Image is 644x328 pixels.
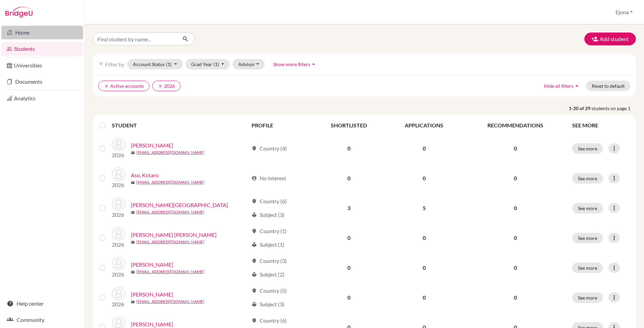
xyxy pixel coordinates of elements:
td: 0 [313,223,386,253]
button: Grad Year(1) [185,59,230,69]
strong: 1-20 of 29 [569,105,591,112]
a: [PERSON_NAME] [131,141,173,149]
span: (1) [166,61,172,67]
div: Subject (3) [251,300,284,308]
th: RECOMMENDATIONS [463,117,568,134]
td: 0 [386,283,463,312]
div: Subject (3) [251,211,284,219]
a: Help center [1,297,83,310]
th: PROFILE [247,117,313,134]
span: location_on [251,146,257,151]
button: See more [572,143,603,154]
img: Hashimoto, Minato [112,287,125,300]
span: mail [131,240,135,244]
span: Hide all filters [544,83,573,89]
img: Bridge-U [5,7,33,18]
i: clear [104,84,109,88]
div: Country (1) [251,227,287,235]
span: location_on [251,199,257,204]
div: Subject (2) [251,270,284,279]
a: [PERSON_NAME] [131,261,173,269]
p: 0 [467,293,564,302]
p: 2026 [112,241,125,249]
p: 0 [467,234,564,242]
p: 0 [467,144,564,152]
a: Community [1,313,83,327]
td: 5 [386,193,463,223]
input: Find student by name... [93,33,177,45]
td: 0 [386,134,463,163]
span: students on page 1 [591,105,636,112]
span: local_library [251,272,257,277]
i: filter_list [98,61,104,67]
a: Students [1,42,83,56]
button: Ejona [612,6,636,19]
p: 2026 [112,270,125,279]
button: clear2026 [152,81,181,91]
a: [PERSON_NAME] [PERSON_NAME] [131,231,217,239]
span: location_on [251,228,257,234]
a: [EMAIL_ADDRESS][DOMAIN_NAME] [136,179,204,185]
span: account_circle [251,176,257,181]
img: Aso, Kotaro [112,167,125,181]
div: No interest [251,174,286,182]
a: [EMAIL_ADDRESS][DOMAIN_NAME] [136,209,204,215]
td: 0 [313,253,386,283]
span: Show more filters [273,61,310,67]
img: Han, Kailie [112,257,125,270]
span: mail [131,210,135,214]
p: 2026 [112,300,125,308]
button: See more [572,292,603,303]
img: Cole Weien, Jeremy [112,227,125,241]
p: 0 [467,174,564,182]
div: Country (3) [251,257,287,265]
span: mail [131,270,135,274]
span: location_on [251,288,257,293]
a: Home [1,26,83,39]
span: local_library [251,212,257,218]
i: arrow_drop_up [573,82,580,89]
div: Country (6) [251,197,287,205]
th: STUDENT [112,117,247,134]
a: Analytics [1,91,83,105]
i: arrow_drop_up [310,61,317,67]
td: 0 [313,163,386,193]
button: See more [572,203,603,213]
p: 2026 [112,151,125,159]
a: [PERSON_NAME][GEOGRAPHIC_DATA] [131,201,228,209]
button: Account Status(1) [127,59,183,69]
button: Show more filtersarrow_drop_up [267,59,323,69]
a: [EMAIL_ADDRESS][DOMAIN_NAME] [136,149,204,156]
button: See more [572,263,603,273]
span: mail [131,181,135,185]
p: 0 [467,204,564,212]
button: Reset to default [586,81,630,91]
td: 0 [313,134,386,163]
span: location_on [251,258,257,264]
td: 3 [313,193,386,223]
a: Universities [1,59,83,72]
button: See more [572,173,603,184]
img: Akiyama, Shogo [112,138,125,151]
th: SHORTLISTED [313,117,386,134]
p: 2026 [112,211,125,219]
a: Aso, Kotaro [131,171,159,179]
span: Filter by [105,61,124,67]
span: local_library [251,242,257,247]
button: See more [572,233,603,243]
span: mail [131,300,135,304]
button: clearActive accounts [98,81,149,91]
a: [EMAIL_ADDRESS][DOMAIN_NAME] [136,269,204,275]
div: Country (4) [251,144,287,152]
th: SEE MORE [568,117,633,134]
th: APPLICATIONS [386,117,463,134]
a: [EMAIL_ADDRESS][DOMAIN_NAME] [136,239,204,245]
p: 2026 [112,181,125,189]
div: Country (5) [251,287,287,295]
span: local_library [251,302,257,307]
button: Add student [584,33,636,45]
i: clear [158,84,163,88]
a: [PERSON_NAME] [131,290,173,299]
td: 0 [386,223,463,253]
td: 0 [313,283,386,312]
